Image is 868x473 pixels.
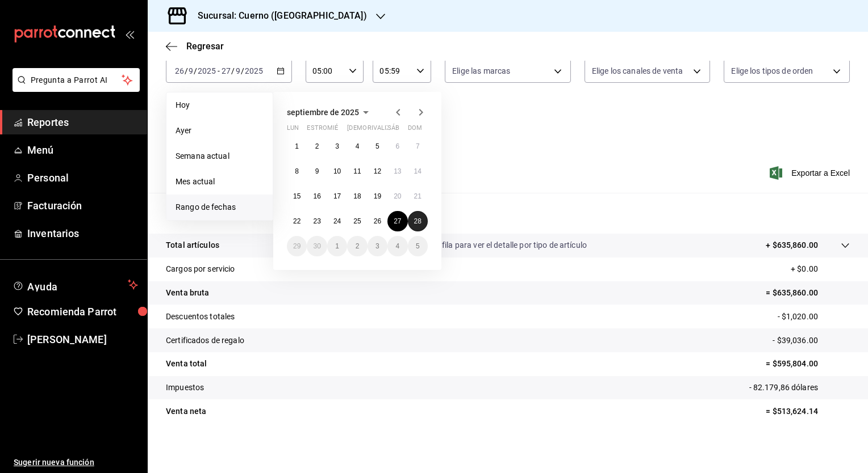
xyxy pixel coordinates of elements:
button: 4 de octubre de 2025 [387,236,407,256]
span: Mes actual [176,176,264,188]
button: 12 de septiembre de 2025 [368,161,387,181]
abbr: 12 de septiembre de 2025 [374,167,381,175]
p: Descuentos totales [166,311,235,323]
abbr: 14 de septiembre de 2025 [414,167,422,175]
p: Venta bruta [166,287,209,299]
abbr: 4 de septiembre de 2025 [356,142,360,150]
button: 2 de octubre de 2025 [347,236,367,256]
button: 11 de septiembre de 2025 [347,161,367,181]
p: - $1,020.00 [778,311,850,323]
p: Venta total [166,358,207,370]
p: Cargos por servicio [166,263,235,275]
span: - [218,66,220,75]
abbr: 23 de septiembre de 2025 [313,217,320,225]
button: septiembre de 2025 [287,105,373,119]
abbr: 16 de septiembre de 2025 [313,192,320,200]
button: 16 de septiembre de 2025 [307,186,327,206]
font: Personal [27,172,69,184]
button: 17 de septiembre de 2025 [327,186,347,206]
font: Facturación [27,200,82,212]
abbr: 2 de septiembre de 2025 [315,142,319,150]
button: 3 de octubre de 2025 [368,236,387,256]
span: Pregunta a Parrot AI [31,74,122,86]
button: Regresar [166,41,224,52]
abbr: 21 de septiembre de 2025 [414,192,422,200]
span: septiembre de 2025 [287,108,359,117]
abbr: 2 de octubre de 2025 [356,242,360,250]
abbr: 24 de septiembre de 2025 [333,217,341,225]
p: Certificados de regalo [166,335,244,347]
abbr: lunes [287,124,299,136]
button: 24 de septiembre de 2025 [327,211,347,231]
abbr: 13 de septiembre de 2025 [394,167,401,175]
button: 6 de septiembre de 2025 [387,136,407,157]
p: Total artículos [166,239,219,251]
span: / [231,66,235,75]
abbr: 30 de septiembre de 2025 [313,242,320,250]
abbr: 18 de septiembre de 2025 [353,192,361,200]
span: / [241,66,244,75]
abbr: 5 de octubre de 2025 [416,242,420,250]
abbr: 6 de septiembre de 2025 [395,142,399,150]
abbr: 22 de septiembre de 2025 [293,217,301,225]
button: 9 de septiembre de 2025 [307,161,327,181]
button: 1 de septiembre de 2025 [287,136,307,157]
button: 30 de septiembre de 2025 [307,236,327,256]
font: Exportar a Excel [791,168,850,178]
button: 3 de septiembre de 2025 [327,136,347,157]
abbr: 7 de septiembre de 2025 [416,142,420,150]
button: Pregunta a Parrot AI [12,68,140,92]
input: -- [235,66,241,75]
button: 2 de septiembre de 2025 [307,136,327,157]
font: Menú [27,144,54,156]
span: Elige los canales de venta [592,65,683,77]
button: 13 de septiembre de 2025 [387,161,407,181]
button: 15 de septiembre de 2025 [287,186,307,206]
span: Elige las marcas [452,65,510,77]
abbr: 27 de septiembre de 2025 [394,217,401,225]
span: Ayuda [27,278,123,292]
abbr: domingo [408,124,422,136]
p: = $635,860.00 [766,287,850,299]
abbr: 28 de septiembre de 2025 [414,217,422,225]
abbr: 5 de septiembre de 2025 [375,142,379,150]
abbr: 9 de septiembre de 2025 [315,167,319,175]
font: Sugerir nueva función [14,458,94,467]
abbr: 10 de septiembre de 2025 [333,167,341,175]
abbr: viernes [368,124,399,136]
font: Recomienda Parrot [27,306,116,318]
abbr: 17 de septiembre de 2025 [333,192,341,200]
input: -- [221,66,231,75]
button: 21 de septiembre de 2025 [408,186,428,206]
a: Pregunta a Parrot AI [8,82,140,94]
span: Regresar [186,41,224,52]
button: Exportar a Excel [772,166,850,180]
p: - $39,036.00 [773,335,850,347]
button: 1 de octubre de 2025 [327,236,347,256]
abbr: 29 de septiembre de 2025 [293,242,301,250]
button: 8 de septiembre de 2025 [287,161,307,181]
span: / [194,66,197,75]
abbr: martes [307,124,343,136]
button: 25 de septiembre de 2025 [347,211,367,231]
p: Venta neta [166,406,206,417]
abbr: 11 de septiembre de 2025 [353,167,361,175]
p: = $513,624.14 [766,406,850,417]
abbr: 15 de septiembre de 2025 [293,192,301,200]
button: 26 de septiembre de 2025 [368,211,387,231]
abbr: 26 de septiembre de 2025 [374,217,381,225]
abbr: 3 de octubre de 2025 [375,242,379,250]
abbr: sábado [387,124,399,136]
button: 27 de septiembre de 2025 [387,211,407,231]
button: 29 de septiembre de 2025 [287,236,307,256]
input: -- [188,66,194,75]
abbr: 1 de septiembre de 2025 [295,142,299,150]
button: 18 de septiembre de 2025 [347,186,367,206]
span: Elige los tipos de orden [731,65,813,77]
button: open_drawer_menu [125,29,134,39]
span: Ayer [176,125,264,137]
button: 22 de septiembre de 2025 [287,211,307,231]
input: -- [174,66,185,75]
abbr: 4 de octubre de 2025 [395,242,399,250]
abbr: 8 de septiembre de 2025 [295,167,299,175]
